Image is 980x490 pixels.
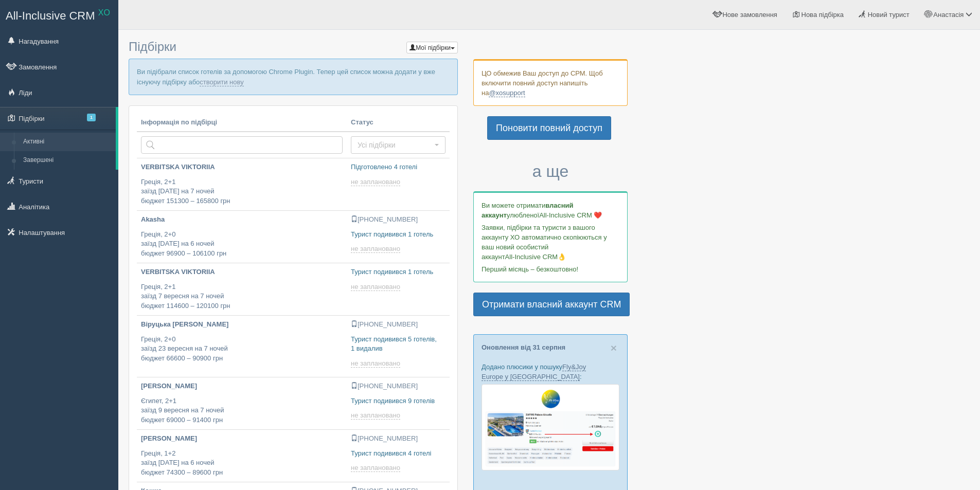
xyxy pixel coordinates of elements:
[358,140,432,150] span: Усі підбірки
[487,116,611,140] a: Поновити повний доступ
[482,201,619,220] p: Ви можете отримати улюбленої
[406,42,458,53] button: Мої підбірки
[141,335,343,364] p: Греція, 2+0 заїзд 23 вересня на 7 ночей бюджет 66600 – 90900 грн
[473,162,628,180] h3: а ще
[489,89,525,97] a: @xosupport
[141,282,343,311] p: Греція, 2+1 заїзд 7 вересня на 7 ночей бюджет 114600 – 120100 грн
[482,223,619,262] p: Заявки, підбірки та туристи з вашого аккаунту ХО автоматично скопіюються у ваш новий особистий ак...
[137,114,347,132] th: Інформація по підбірці
[482,264,619,274] p: Перший місяць – безкоштовно!
[87,114,96,121] span: 1
[6,9,95,22] span: All-Inclusive CRM
[482,363,586,381] a: Fly&Joy Europe у [GEOGRAPHIC_DATA]
[137,158,347,210] a: VERBITSKA VIKTORIIA Греція, 2+1заїзд [DATE] на 7 ночейбюджет 151300 – 165800 грн
[19,151,116,170] a: Завершені
[473,59,628,106] div: ЦО обмежив Ваш доступ до СРМ. Щоб включити повний доступ напишіть на
[351,434,446,444] p: [PHONE_NUMBER]
[141,434,343,444] p: [PERSON_NAME]
[351,215,446,225] p: [PHONE_NUMBER]
[137,377,347,429] a: [PERSON_NAME] Єгипет, 2+1заїзд 9 вересня на 7 ночейбюджет 69000 – 91400 грн
[347,114,450,132] th: Статус
[351,464,400,472] span: не заплановано
[482,384,619,470] img: fly-joy-de-proposal-crm-for-travel-agency.png
[141,396,343,425] p: Єгипет, 2+1 заїзд 9 вересня на 7 ночей бюджет 69000 – 91400 грн
[351,335,446,354] p: Турист подивився 5 готелів, 1 видалив
[1,1,118,29] a: All-Inclusive CRM XO
[351,320,446,330] p: [PHONE_NUMBER]
[141,230,343,259] p: Греція, 2+0 заїзд [DATE] на 6 ночей бюджет 96900 – 106100 грн
[98,8,110,17] sup: XO
[722,11,777,19] span: Нове замовлення
[351,245,402,253] a: не заплановано
[351,396,446,406] p: Турист подивився 9 готелів
[141,136,343,154] input: Пошук за країною або туристом
[351,382,446,391] p: [PHONE_NUMBER]
[351,178,402,186] a: не заплановано
[351,267,446,277] p: Турист подивився 1 готель
[141,162,343,172] p: VERBITSKA VIKTORIIA
[351,464,402,472] a: не заплановано
[137,316,347,377] a: Віруцька [PERSON_NAME] Греція, 2+0заїзд 23 вересня на 7 ночейбюджет 66600 – 90900 грн
[137,211,347,263] a: Akasha Греція, 2+0заїзд [DATE] на 6 ночейбюджет 96900 – 106100 грн
[351,411,402,420] a: не заплановано
[141,267,343,277] p: VERBITSKA VIKTORIIA
[351,283,402,291] a: не заплановано
[482,202,574,219] b: власний аккаунт
[19,133,116,151] a: Активні
[351,283,400,291] span: не заплановано
[129,40,176,53] span: Підбірки
[351,162,446,172] p: Підготовлено 4 готелі
[129,59,458,95] p: Ви підібрали список готелів за допомогою Chrome Plugin. Тепер цей список можна додати у вже існую...
[141,382,343,391] p: [PERSON_NAME]
[868,11,910,19] span: Новий турист
[351,359,402,368] a: не заплановано
[141,320,343,330] p: Віруцька [PERSON_NAME]
[473,293,630,316] a: Отримати власний аккаунт CRM
[351,245,400,253] span: не заплановано
[137,263,347,315] a: VERBITSKA VIKTORIIA Греція, 2+1заїзд 7 вересня на 7 ночейбюджет 114600 – 120100 грн
[351,230,446,240] p: Турист подивився 1 готель
[611,342,617,354] span: ×
[351,178,400,186] span: не заплановано
[801,11,844,19] span: Нова підбірка
[351,136,446,154] button: Усі підбірки
[137,430,347,482] a: [PERSON_NAME] Греція, 1+2заїзд [DATE] на 6 ночейбюджет 74300 – 89600 грн
[933,11,964,19] span: Анастасія
[141,215,343,225] p: Akasha
[351,359,400,368] span: не заплановано
[141,177,343,206] p: Греція, 2+1 заїзд [DATE] на 7 ночей бюджет 151300 – 165800 грн
[141,449,343,478] p: Греція, 1+2 заїзд [DATE] на 6 ночей бюджет 74300 – 89600 грн
[482,362,619,382] p: Додано плюсики у пошуку :
[351,449,446,459] p: Турист подивився 4 готелі
[351,411,400,420] span: не заплановано
[505,253,566,261] span: All-Inclusive CRM👌
[539,211,602,219] span: All-Inclusive CRM ❤️
[482,343,565,351] a: Оновлення від 31 серпня
[611,342,617,353] button: Close
[200,78,243,86] a: створити нову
